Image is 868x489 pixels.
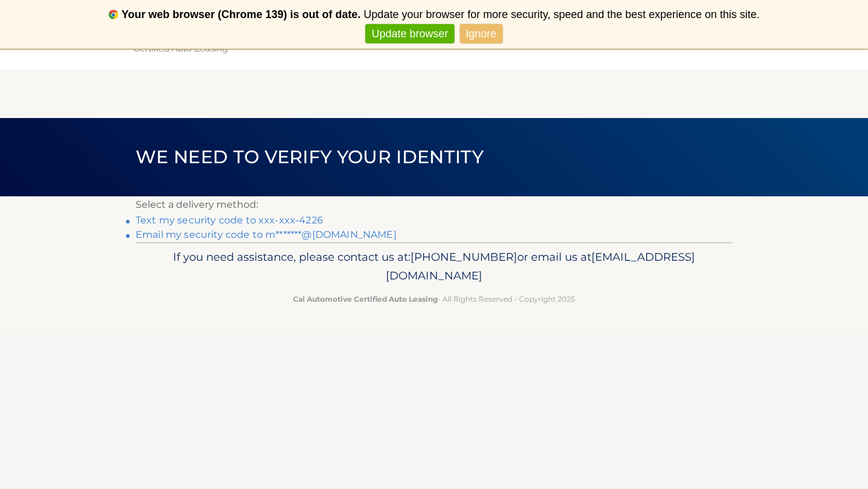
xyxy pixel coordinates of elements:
[365,24,454,44] a: Update browser
[363,8,759,20] span: Update your browser for more security, speed and the best experience on this site.
[136,214,323,226] a: Text my security code to xxx-xxx-4226
[293,294,438,304] strong: Cal Automotive Certified Auto Leasing
[460,24,503,44] a: Ignore
[143,293,725,305] p: - All Rights Reserved - Copyright 2025
[136,196,732,213] p: Select a delivery method:
[122,8,361,20] b: Your web browser (Chrome 139) is out of date.
[136,229,397,240] a: Email my security code to m*******@[DOMAIN_NAME]
[136,146,483,168] span: We need to verify your identity
[143,248,725,286] p: If you need assistance, please contact us at: or email us at
[410,250,517,264] span: [PHONE_NUMBER]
